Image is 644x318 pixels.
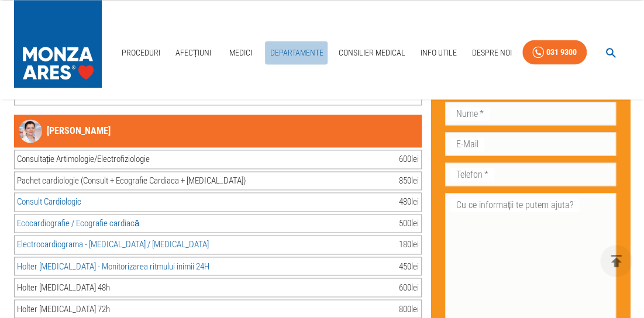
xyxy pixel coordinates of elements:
[17,261,209,271] a: Holter [MEDICAL_DATA] - Monitorizarea ritmului inimii 24H
[399,153,419,166] div: 600 lei
[117,41,165,65] a: Proceduri
[222,41,259,65] a: Medici
[399,217,419,230] div: 500 lei
[416,41,462,65] a: Info Utile
[265,41,328,65] a: Departamente
[17,281,110,294] div: Holter [MEDICAL_DATA] 48h
[17,218,139,229] a: Ecocardiografie / Ecografie cardiacă
[334,41,410,65] a: Consilier Medical
[399,260,419,273] div: 450 lei
[600,245,632,277] button: delete
[171,41,216,65] a: Afecțiuni
[522,40,587,65] a: 031 9300
[399,195,419,209] div: 480 lei
[17,153,150,166] div: Consultație Artimologie/Electrofiziologie
[399,281,419,294] div: 600 lei
[17,196,81,207] a: Consult Cardiologic
[399,302,419,316] div: 800 lei
[17,239,209,250] a: Electrocardiograma - [MEDICAL_DATA] / [MEDICAL_DATA]
[399,238,419,251] div: 180 lei
[546,45,577,60] div: 031 9300
[399,174,419,188] div: 850 lei
[17,302,110,316] div: Holter [MEDICAL_DATA] 72h
[17,174,246,188] div: Pachet cardiologie (Consult + Ecografie Cardiaca + [MEDICAL_DATA])
[19,119,111,143] a: Profile image Dr. Elena Sauer[PERSON_NAME]
[19,119,42,143] img: Profile image Dr. Elena Sauer
[467,41,516,65] a: Despre Noi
